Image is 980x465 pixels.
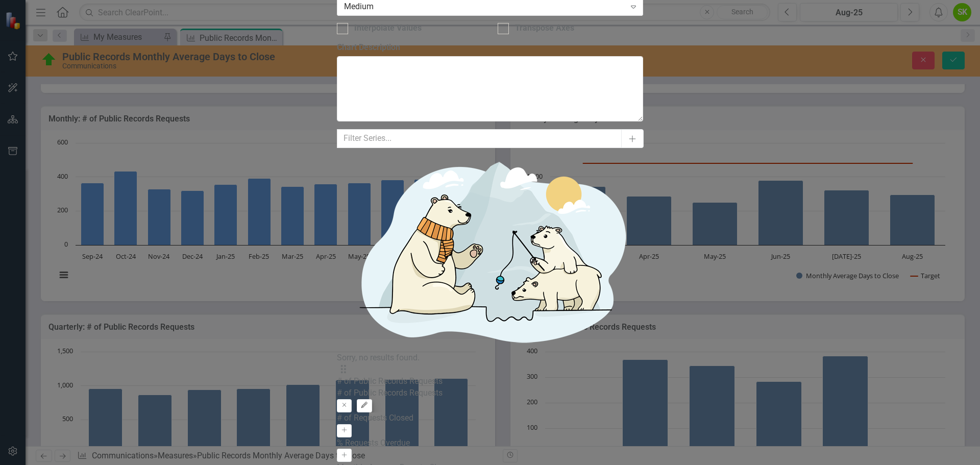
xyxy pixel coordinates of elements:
[337,387,643,399] div: # of Public Records Requests
[337,412,643,424] div: # of Requests Closed
[337,376,643,387] div: # of Public Records Requests
[337,148,643,352] img: No results found
[344,1,625,13] div: Medium
[337,42,643,54] label: Chart Description
[337,129,622,148] input: Filter Series...
[337,437,643,449] div: % Requests Overdue
[337,352,643,364] div: Sorry, no results found.
[354,22,422,34] div: Interpolate Values
[515,22,574,34] div: Transpose Axes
